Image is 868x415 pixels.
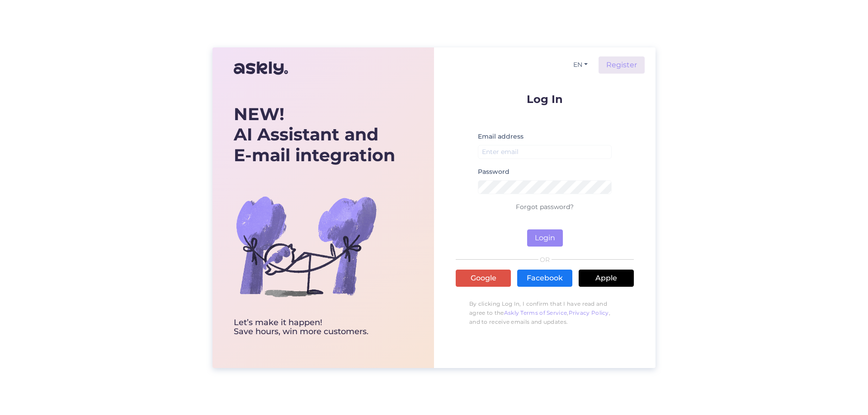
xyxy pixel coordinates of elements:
[456,93,634,105] p: Log In
[538,256,552,263] span: OR
[234,104,395,166] div: AI Assistant and E-mail integration
[527,229,563,247] button: Login
[478,167,509,177] label: Password
[234,57,288,79] img: Askly
[599,56,645,74] a: Register
[517,270,572,287] a: Facebook
[570,58,591,71] button: EN
[478,145,612,159] input: Enter email
[504,309,567,316] a: Askly Terms of Service
[569,309,609,316] a: Privacy Policy
[234,103,284,125] b: NEW!
[234,174,378,318] img: bg-askly
[234,318,395,336] div: Let’s make it happen! Save hours, win more customers.
[516,203,574,211] a: Forgot password?
[579,270,634,287] a: Apple
[478,132,524,141] label: Email address
[456,270,511,287] a: Google
[456,295,634,331] p: By clicking Log In, I confirm that I have read and agree to the , , and to receive emails and upd...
